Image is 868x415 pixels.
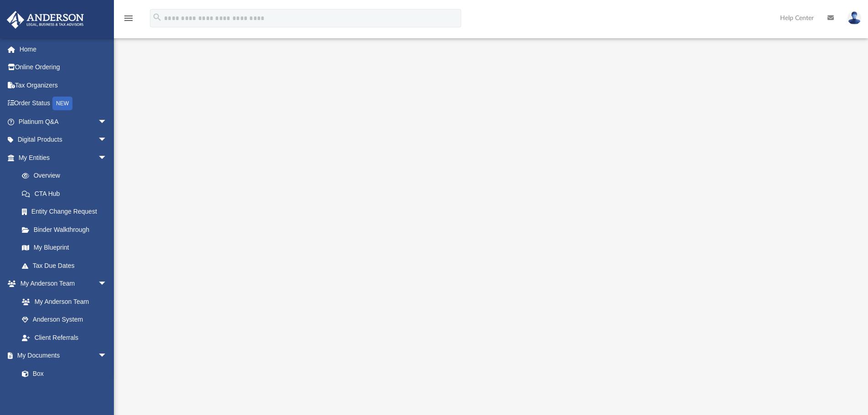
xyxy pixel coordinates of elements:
span: arrow_drop_down [98,113,116,131]
a: Overview [13,167,121,185]
a: My Blueprint [13,239,116,257]
a: Binder Walkthrough [13,220,121,239]
a: Digital Productsarrow_drop_down [6,131,121,149]
img: Anderson Advisors Platinum Portal [4,11,87,29]
a: CTA Hub [13,184,121,203]
span: arrow_drop_down [98,131,116,149]
i: search [152,12,162,22]
span: arrow_drop_down [98,347,116,365]
span: arrow_drop_down [98,149,116,167]
a: Order StatusNEW [6,94,121,113]
a: Box [13,364,112,383]
i: menu [123,13,134,24]
a: Client Referrals [13,328,116,347]
a: Entity Change Request [13,203,121,221]
a: Anderson System [13,311,116,329]
a: My Anderson Team [13,292,112,311]
div: NEW [52,97,72,110]
a: Home [6,40,121,58]
a: menu [123,17,134,24]
a: My Entitiesarrow_drop_down [6,149,121,167]
a: My Documentsarrow_drop_down [6,347,116,365]
a: My Anderson Teamarrow_drop_down [6,275,116,293]
a: Online Ordering [6,58,121,77]
a: Meeting Minutes [13,383,116,401]
a: Platinum Q&Aarrow_drop_down [6,113,121,131]
span: arrow_drop_down [98,275,116,293]
img: User Pic [847,11,861,25]
a: Tax Organizers [6,76,121,94]
a: Tax Due Dates [13,256,121,275]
